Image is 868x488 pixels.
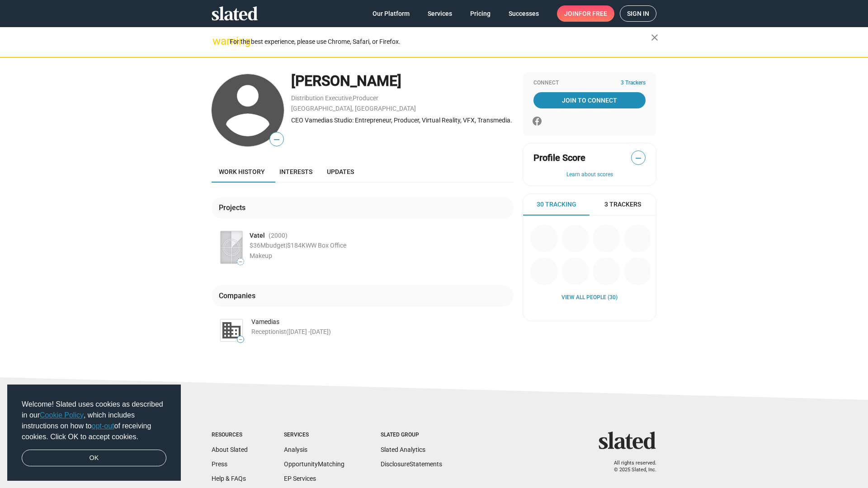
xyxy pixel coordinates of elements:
span: | [286,242,287,249]
span: budget [266,242,286,249]
a: Cookie Policy [40,411,84,419]
div: For the best experience, please use Chrome, Safari, or Firefox. [230,36,651,48]
span: Join To Connect [535,92,644,108]
span: Sign in [627,6,649,21]
a: DisclosureStatements [381,460,442,468]
span: Pricing [470,5,491,22]
a: Sign in [620,5,656,22]
a: Help & FAQs [212,475,246,482]
span: $36M [250,242,266,249]
a: About Slated [212,446,248,453]
a: Work history [212,161,272,183]
mat-icon: warning [212,36,223,47]
span: 30 Tracking [537,200,576,209]
span: WW Box Office [306,242,346,249]
a: OpportunityMatching [284,460,344,468]
span: Makeup [250,252,272,259]
div: Connect [533,80,646,87]
p: All rights reserved. © 2025 Slated, Inc. [604,460,656,473]
a: Distribution Executive [291,94,352,102]
span: Receptionist [251,328,286,335]
a: Our Platform [365,5,417,22]
div: [PERSON_NAME] [291,71,514,91]
span: — [237,259,244,264]
span: Our Platform [373,5,410,22]
a: Joinfor free [557,5,614,22]
a: Pricing [463,5,498,22]
span: Profile Score [533,152,585,164]
a: Successes [501,5,546,22]
a: Slated Analytics [381,446,425,453]
div: Projects [219,203,249,212]
a: [GEOGRAPHIC_DATA], [GEOGRAPHIC_DATA] [291,105,416,112]
a: Press [212,460,227,468]
span: — [270,134,283,145]
span: Updates [327,168,354,175]
span: , [352,96,353,101]
div: Services [284,432,344,439]
div: Companies [219,291,259,300]
a: Interests [272,161,320,183]
span: (2000 ) [269,231,288,240]
a: Producer [353,94,378,102]
mat-icon: close [649,32,660,43]
div: cookieconsent [7,385,181,481]
a: Join To Connect [533,92,646,108]
a: Analysis [284,446,307,453]
span: 3 Trackers [621,80,646,87]
a: dismiss cookie message [22,450,166,467]
span: Join [564,5,607,22]
span: $184K [287,242,306,249]
span: — [237,337,244,342]
span: 3 Trackers [604,200,641,209]
span: for free [579,5,607,22]
a: Services [420,5,459,22]
button: Learn about scores [533,171,646,178]
a: opt-out [92,422,114,430]
span: Work history [219,168,265,175]
span: Services [428,5,452,22]
div: Vamedias [251,318,514,326]
span: Interests [279,168,312,175]
div: Slated Group [381,432,442,439]
a: Updates [320,161,361,183]
div: Resources [212,432,248,439]
span: [DATE] [310,328,329,335]
span: ([DATE] - ) [286,328,331,335]
span: Vatel [250,231,265,240]
div: CEO Vamedias Studio: Entrepreneur, Producer, Virtual Reality, VFX, Transmedia. [291,116,514,125]
span: — [632,152,645,164]
span: Successes [509,5,539,22]
span: Welcome! Slated uses cookies as described in our , which includes instructions on how to of recei... [22,399,166,442]
a: View all People (30) [561,294,618,301]
a: EP Services [284,475,316,482]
